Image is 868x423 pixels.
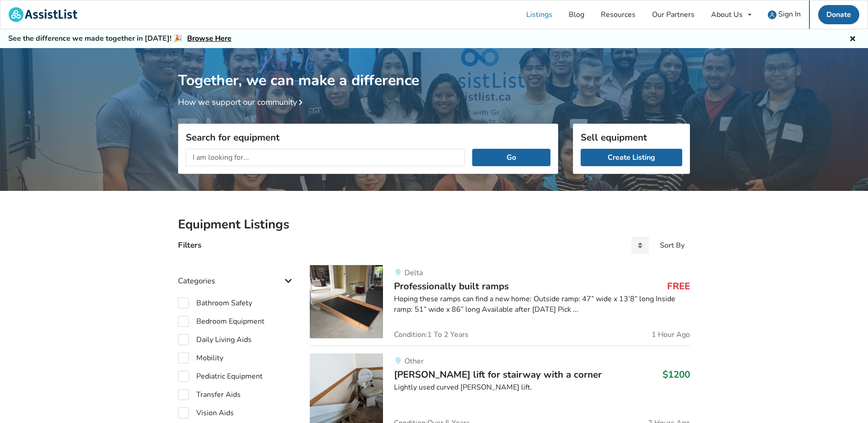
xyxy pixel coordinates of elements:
[394,331,469,338] span: Condition: 1 To 2 Years
[768,11,776,19] img: user icon
[667,280,690,292] h3: FREE
[518,0,561,29] a: Listings
[644,0,703,29] a: Our Partners
[178,389,241,400] label: Transfer Aids
[652,331,690,338] span: 1 Hour Ago
[663,369,690,380] h3: $1200
[581,149,682,166] a: Create Listing
[9,7,77,22] img: assistlist-logo
[178,334,252,345] label: Daily Living Aids
[778,9,801,19] span: Sign In
[561,0,593,29] a: Blog
[178,352,223,363] label: Mobility
[394,368,602,381] span: [PERSON_NAME] lift for stairway with a corner
[394,280,509,293] span: Professionally built ramps
[178,407,234,418] label: Vision Aids
[310,265,383,338] img: mobility-professionally built ramps
[818,5,859,24] a: Donate
[760,0,809,29] a: user icon Sign In
[178,97,306,108] a: How we support our community
[178,217,690,233] h2: Equipment Listings
[186,131,550,143] h3: Search for equipment
[178,258,295,290] div: Categories
[178,371,263,382] label: Pediatric Equipment
[711,11,743,18] div: About Us
[593,0,644,29] a: Resources
[404,356,424,366] span: Other
[310,265,690,346] a: mobility-professionally built rampsDeltaProfessionally built rampsFREEHoping these ramps can find...
[394,382,690,393] div: Lightly used curved [PERSON_NAME] lift.
[472,149,550,166] button: Go
[8,34,232,43] h5: See the difference we made together in [DATE]! 🎉
[394,294,690,315] div: Hoping these ramps can find a new home: Outside ramp: 47” wide x 13’8” long Inside ramp: 51” wide...
[404,268,423,278] span: Delta
[187,33,232,43] a: Browse Here
[186,149,465,166] input: I am looking for...
[660,242,685,249] div: Sort By
[178,240,201,250] h4: Filters
[581,131,682,143] h3: Sell equipment
[178,48,690,90] h1: Together, we can make a difference
[178,316,264,327] label: Bedroom Equipment
[178,298,252,309] label: Bathroom Safety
